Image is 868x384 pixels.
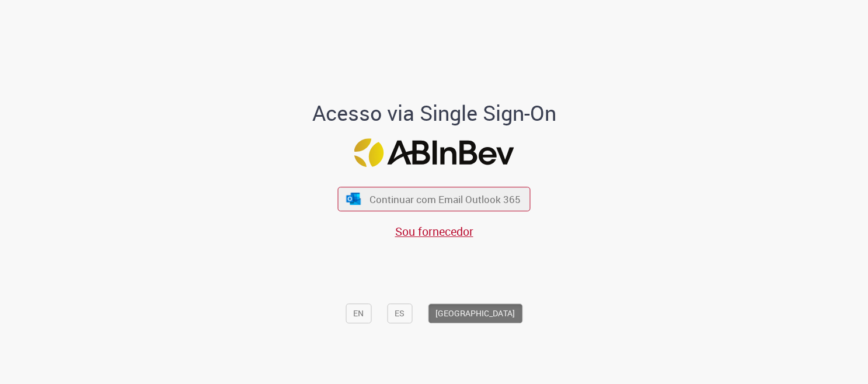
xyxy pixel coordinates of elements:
[428,304,522,324] button: [GEOGRAPHIC_DATA]
[369,193,521,206] span: Continuar com Email Outlook 365
[338,187,531,211] button: ícone Azure/Microsoft 360 Continuar com Email Outlook 365
[387,304,412,324] button: ES
[345,193,361,205] img: ícone Azure/Microsoft 360
[272,102,596,125] h1: Acesso via Single Sign-On
[354,138,514,167] img: Logo ABInBev
[346,304,371,324] button: EN
[395,224,473,239] a: Sou fornecedor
